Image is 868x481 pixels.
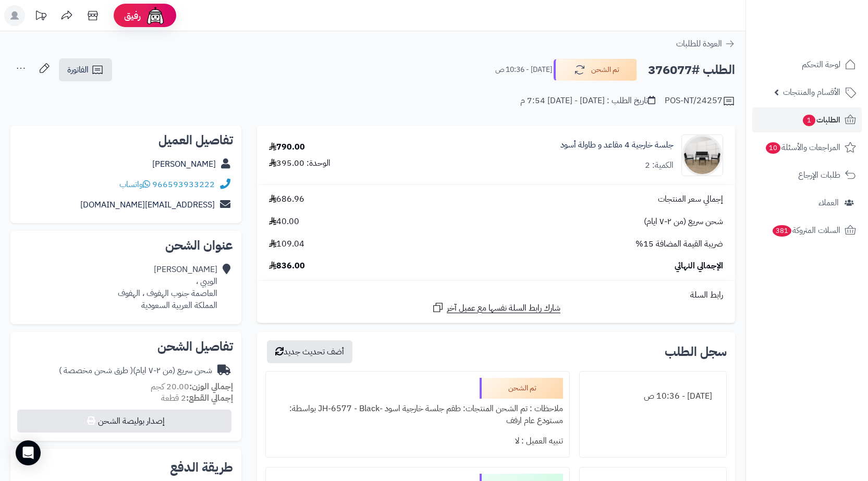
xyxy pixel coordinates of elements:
[773,225,791,237] span: 381
[554,59,637,81] button: تم الشحن
[648,59,735,81] h2: الطلب #376077
[765,140,840,155] span: المراجعات والأسئلة
[59,58,112,81] a: الفاتورة
[803,115,815,126] span: 1
[152,158,216,170] a: [PERSON_NAME]
[752,107,862,132] a: الطلبات1
[269,238,304,250] span: 109.04
[752,218,862,243] a: السلات المتروكة381
[560,139,674,151] a: جلسة خارجية 4 مقاعد و طاولة أسود
[644,216,723,228] span: شحن سريع (من ٢-٧ ايام)
[676,38,722,50] span: العودة للطلبات
[28,5,54,29] a: تحديثات المنصة
[447,302,560,314] span: شارك رابط السلة نفسها مع عميل آخر
[798,168,840,182] span: طلبات الإرجاع
[818,195,839,210] span: العملاء
[152,178,215,191] a: 966593933222
[665,346,727,358] h3: سجل الطلب
[586,386,720,406] div: [DATE] - 10:36 ص
[752,52,862,77] a: لوحة التحكم
[59,365,212,377] div: شحن سريع (من ٢-٧ ايام)
[635,238,723,250] span: ضريبة القيمة المضافة 15%
[119,178,150,191] a: واتساب
[520,95,655,107] div: تاريخ الطلب : [DATE] - [DATE] 7:54 م
[432,301,560,314] a: شارك رابط السلة نفسها مع عميل آخر
[752,163,862,188] a: طلبات الإرجاع
[783,85,840,100] span: الأقسام والمنتجات
[682,134,723,176] img: 1752406678-1-90x90.jpg
[269,216,299,228] span: 40.00
[665,95,735,107] div: POS-NT/24257
[658,193,723,205] span: إجمالي سعر المنتجات
[118,264,217,311] div: [PERSON_NAME] الويبي ، العاصمة جنوب الهفوف ، الهفوف المملكة العربية السعودية
[170,461,233,474] h2: طريقة الدفع
[269,141,305,153] div: 790.00
[189,380,233,393] strong: إجمالي الوزن:
[802,57,840,72] span: لوحة التحكم
[19,340,233,353] h2: تفاصيل الشحن
[16,440,41,465] div: Open Intercom Messenger
[752,135,862,160] a: المراجعات والأسئلة10
[269,260,305,272] span: 836.00
[675,260,723,272] span: الإجمالي النهائي
[80,199,215,211] a: [EMAIL_ADDRESS][DOMAIN_NAME]
[495,65,552,75] small: [DATE] - 10:36 ص
[480,378,563,399] div: تم الشحن
[752,190,862,215] a: العملاء
[269,193,304,205] span: 686.96
[645,159,674,171] div: الكمية: 2
[17,410,231,433] button: إصدار بوليصة الشحن
[59,364,133,377] span: ( طرق شحن مخصصة )
[676,38,735,50] a: العودة للطلبات
[772,223,840,238] span: السلات المتروكة
[151,380,233,393] small: 20.00 كجم
[272,399,563,431] div: ملاحظات : تم الشحن المنتجات: طقم جلسة خارجية اسود -JH-6577 - Black بواسطة: مستودع عام ارفف
[19,239,233,252] h2: عنوان الشحن
[802,113,840,127] span: الطلبات
[766,142,780,154] span: 10
[261,289,731,301] div: رابط السلة
[67,64,89,76] span: الفاتورة
[124,9,141,22] span: رفيق
[272,431,563,451] div: تنبيه العميل : لا
[267,340,352,363] button: أضف تحديث جديد
[269,157,331,169] div: الوحدة: 395.00
[186,392,233,404] strong: إجمالي القطع:
[161,392,233,404] small: 2 قطعة
[19,134,233,146] h2: تفاصيل العميل
[797,29,858,51] img: logo-2.png
[145,5,166,26] img: ai-face.png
